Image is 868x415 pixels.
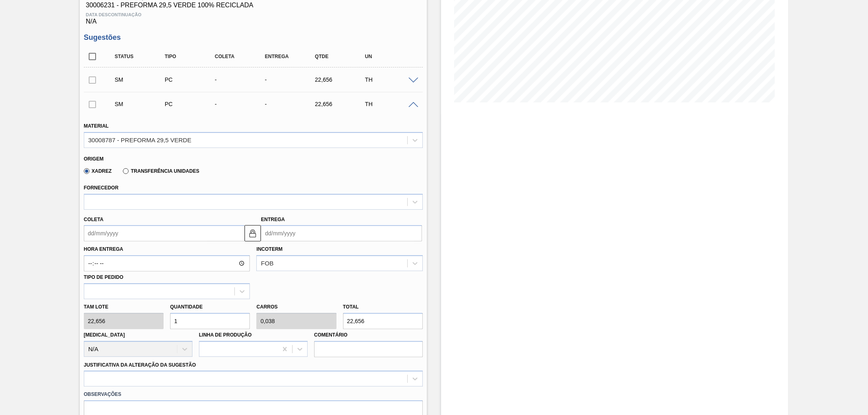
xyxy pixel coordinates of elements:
[84,185,118,191] label: Fornecedor
[363,76,419,83] div: TH
[256,246,282,252] label: Incoterm
[314,329,423,341] label: Comentário
[163,54,219,59] div: Tipo
[88,137,191,143] div: 30008787 - PREFORMA 29,5 VERDE
[84,362,196,368] label: Justificativa da Alteração da Sugestão
[313,101,369,107] div: 22,656
[84,243,250,255] label: Hora Entrega
[256,304,278,310] label: Carros
[84,301,164,313] label: Tam lote
[113,101,169,107] div: Sugestão Manual
[84,332,125,338] label: [MEDICAL_DATA]
[263,76,319,83] div: -
[261,260,273,267] div: FOB
[84,33,423,42] h3: Sugestões
[248,228,258,238] img: locked
[163,76,219,83] div: Pedido de Compra
[170,304,203,310] label: Quantidade
[84,389,423,400] label: Observações
[86,2,421,9] span: 30006231 - PREFORMA 29,5 VERDE 100% RECICLADA
[84,274,123,280] label: Tipo de pedido
[213,101,269,107] div: -
[313,54,369,59] div: Qtde
[113,54,169,59] div: Status
[213,54,269,59] div: Coleta
[113,76,169,83] div: Sugestão Manual
[313,76,369,83] div: 22,656
[261,217,285,222] label: Entrega
[84,225,245,241] input: dd/mm/yyyy
[86,12,421,17] span: Data Descontinuação
[84,217,103,222] label: Coleta
[343,304,359,310] label: Total
[84,168,112,174] label: Xadrez
[363,54,419,59] div: UN
[263,101,319,107] div: -
[123,168,199,174] label: Transferência Unidades
[261,225,422,241] input: dd/mm/yyyy
[199,332,252,338] label: Linha de Produção
[363,101,419,107] div: TH
[263,54,319,59] div: Entrega
[213,76,269,83] div: -
[84,9,423,25] div: N/A
[163,101,219,107] div: Pedido de Compra
[245,225,261,241] button: locked
[84,123,109,129] label: Material
[84,156,104,162] label: Origem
